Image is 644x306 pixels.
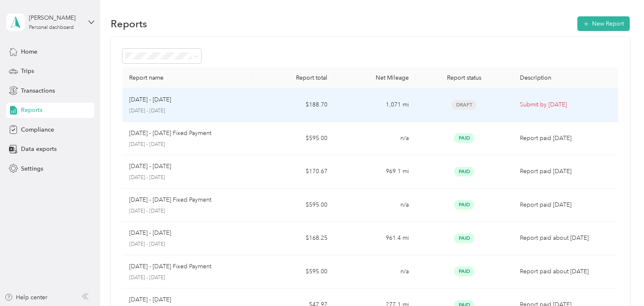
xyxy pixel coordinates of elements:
p: Report paid about [DATE] [520,233,615,243]
div: Personal dashboard [29,25,74,30]
button: New Report [577,16,630,31]
span: Paid [454,200,474,210]
td: n/a [334,255,415,289]
span: Home [21,47,37,56]
td: $188.70 [253,88,334,122]
p: [DATE] - [DATE] [129,228,171,238]
div: Report status [422,74,506,81]
p: [DATE] - [DATE] [129,107,246,115]
td: $595.00 [253,189,334,222]
td: $595.00 [253,255,334,289]
td: 1,071 mi [334,88,415,122]
p: [DATE] - [DATE] [129,295,171,304]
span: Draft [452,100,477,110]
p: [DATE] - [DATE] [129,241,246,248]
span: Compliance [21,125,54,134]
p: Report paid [DATE] [520,134,615,143]
button: Help center [5,293,47,302]
th: Description [513,67,622,88]
span: Paid [454,233,474,243]
th: Report total [253,67,334,88]
p: [DATE] - [DATE] Fixed Payment [129,195,211,205]
h1: Reports [111,19,147,28]
td: 969.1 mi [334,155,415,189]
span: Trips [21,67,34,75]
span: Paid [454,133,474,143]
span: Transactions [21,86,55,95]
span: Paid [454,167,474,176]
span: Paid [454,267,474,276]
p: Submit by [DATE] [520,100,615,109]
th: Net Mileage [334,67,415,88]
p: [DATE] - [DATE] [129,207,246,215]
td: n/a [334,189,415,222]
p: Report paid about [DATE] [520,267,615,276]
p: [DATE] - [DATE] [129,174,246,182]
td: 961.4 mi [334,222,415,255]
div: [PERSON_NAME] [29,13,81,22]
td: $170.67 [253,155,334,189]
p: [DATE] - [DATE] Fixed Payment [129,129,211,138]
td: $595.00 [253,122,334,156]
p: Report paid [DATE] [520,200,615,210]
p: [DATE] - [DATE] [129,95,171,104]
td: n/a [334,122,415,156]
th: Report name [122,67,253,88]
p: Report paid [DATE] [520,167,615,176]
p: [DATE] - [DATE] [129,274,246,282]
p: [DATE] - [DATE] Fixed Payment [129,262,211,271]
p: [DATE] - [DATE] [129,162,171,171]
p: [DATE] - [DATE] [129,141,246,148]
span: Settings [21,164,43,173]
span: Reports [21,106,42,114]
span: Data exports [21,145,57,153]
iframe: Everlance-gr Chat Button Frame [597,259,644,306]
td: $168.25 [253,222,334,255]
